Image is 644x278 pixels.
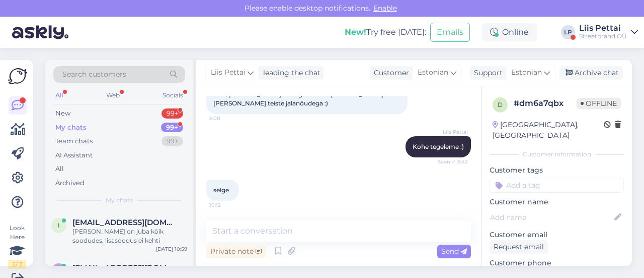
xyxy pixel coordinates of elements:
div: Support [470,68,503,78]
div: Customer [370,68,409,78]
div: # dm6a7qbx [514,97,577,109]
span: 10:12 [209,201,247,209]
p: Customer tags [490,165,624,176]
div: leading the chat [259,68,320,78]
div: [DATE] 10:59 [156,245,187,253]
div: All [55,164,64,174]
div: My chats [55,123,87,133]
div: 99+ [161,123,183,133]
span: Offline [577,98,621,109]
span: ersymae1081@yahoo.com [72,263,177,272]
button: Emails [430,23,470,42]
div: AI Assistant [55,150,93,160]
span: d [498,101,503,108]
div: Private note [206,245,266,258]
div: 2 / 3 [8,260,26,269]
span: Estonian [511,67,542,78]
span: selge [213,186,229,194]
div: Team chats [55,136,93,146]
div: Socials [160,89,185,102]
div: Customer information [490,150,624,159]
span: Search customers [62,69,126,80]
input: Add name [490,212,612,223]
div: 99+ [162,136,183,146]
span: Send [441,247,467,256]
div: Request email [490,240,548,254]
p: Customer name [490,197,624,207]
span: Enable [370,4,400,13]
span: My chats [106,196,133,205]
span: ivarf20@gmail.com [72,218,177,227]
div: Online [482,23,537,41]
span: Seen ✓ 8:42 [430,158,468,165]
div: Archived [55,178,85,188]
div: Web [104,89,122,102]
div: Archive chat [559,66,623,80]
b: New! [345,27,366,37]
span: Estonian [418,67,448,78]
div: 99+ [162,108,183,119]
span: Kohe tegeleme :) [413,143,464,150]
a: Liis PettaiStreetbrand OÜ [579,24,638,40]
div: Liis Pettai [579,24,627,32]
span: Liis Pettai [430,128,468,136]
input: Add a tag [490,178,624,193]
div: [PERSON_NAME] on juba kõik soodudes, lisasoodus ei kehti [72,227,187,245]
span: Liis Pettai [211,67,246,78]
div: Try free [DATE]: [345,26,426,38]
span: i [58,221,60,229]
div: LP [561,25,575,39]
div: New [55,108,70,119]
img: Askly Logo [8,68,27,84]
p: Customer email [490,230,624,240]
p: Customer phone [490,258,624,268]
span: 8:08 [209,115,247,122]
div: Look Here [8,224,26,269]
div: All [53,89,65,102]
div: Streetbrand OÜ [579,32,627,40]
div: [GEOGRAPHIC_DATA], [GEOGRAPHIC_DATA] [493,120,604,141]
